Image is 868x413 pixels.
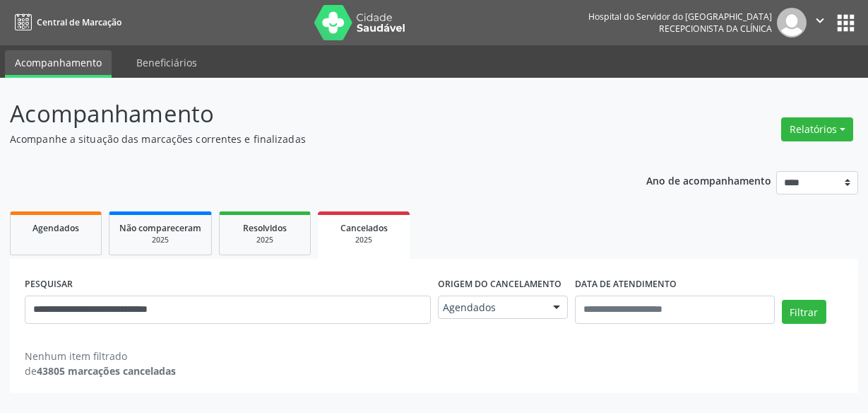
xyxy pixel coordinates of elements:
[328,235,400,245] div: 2025
[25,349,176,363] div: Nenhum item filtrado
[230,235,300,245] div: 2025
[782,300,826,324] button: Filtrar
[126,50,207,75] a: Beneficiários
[37,16,121,28] span: Central de Marcação
[25,274,73,296] label: PESQUISAR
[119,235,201,245] div: 2025
[438,274,561,296] label: Origem do cancelamento
[588,11,772,23] div: Hospital do Servidor do [GEOGRAPHIC_DATA]
[781,117,853,141] button: Relatórios
[807,8,833,37] button: 
[10,11,121,34] a: Central de Marcação
[833,11,858,35] button: apps
[659,23,772,35] span: Recepcionista da clínica
[10,96,604,132] p: Acompanhamento
[243,222,287,234] span: Resolvidos
[37,364,176,378] strong: 43805 marcações canceladas
[5,50,112,78] a: Acompanhamento
[25,363,176,378] div: de
[777,8,807,37] img: img
[812,13,828,28] i: 
[119,222,201,234] span: Não compareceram
[340,222,388,234] span: Cancelados
[10,132,604,146] p: Acompanhe a situação das marcações correntes e finalizadas
[646,171,771,189] p: Ano de acompanhamento
[575,274,677,296] label: DATA DE ATENDIMENTO
[443,301,540,315] span: Agendados
[32,222,79,234] span: Agendados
